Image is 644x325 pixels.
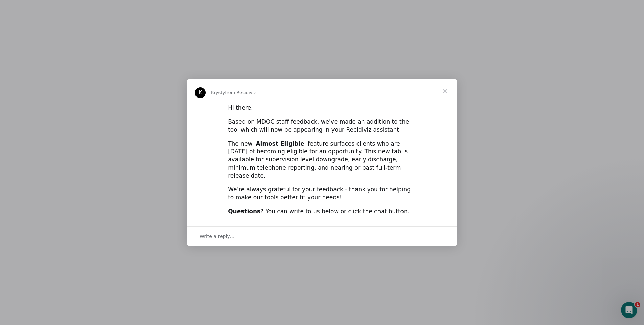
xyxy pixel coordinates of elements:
[228,208,416,216] div: ? You can write to us below or click the chat button.
[187,226,457,246] div: Open conversation and reply
[228,104,416,112] div: Hi there,
[228,208,260,215] b: Questions
[225,90,256,95] span: from Recidiviz
[200,232,235,241] span: Write a reply…
[433,79,457,104] span: Close
[228,140,416,180] div: The new ' ' feature surfaces clients who are [DATE] of becoming eligible for an opportunity. This...
[195,87,206,98] div: Profile image for Krysty
[256,140,304,147] b: Almost Eligible
[211,90,225,95] span: Krysty
[228,118,416,134] div: Based on MDOC staff feedback, we've made an addition to the tool which will now be appearing in y...
[228,186,416,202] div: We’re always grateful for your feedback - thank you for helping to make our tools better fit your...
